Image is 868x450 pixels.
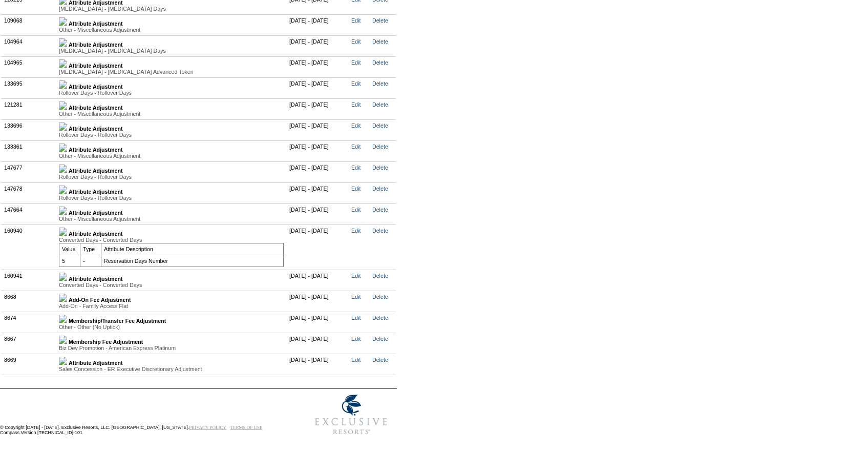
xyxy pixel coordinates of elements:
td: 147664 [2,203,56,224]
img: b_plus.gif [59,357,67,365]
img: b_plus.gif [59,101,67,110]
div: Converted Days - Converted Days [59,237,284,243]
a: PRIVACY POLICY [189,425,226,430]
a: Edit [351,101,361,108]
td: - [80,255,101,267]
td: [DATE] - [DATE] [287,77,349,98]
b: Attribute Adjustment [69,189,123,195]
b: Attribute Adjustment [69,84,123,90]
td: 160941 [2,270,56,291]
a: Delete [372,207,388,213]
img: b_plus.gif [59,273,67,281]
div: [MEDICAL_DATA] - [MEDICAL_DATA] Days [59,6,284,12]
img: b_plus.gif [59,336,67,344]
a: Delete [372,122,388,129]
td: [DATE] - [DATE] [287,312,349,333]
b: Attribute Adjustment [69,42,123,48]
img: b_plus.gif [59,165,67,173]
a: Delete [372,186,388,192]
a: Delete [372,315,388,321]
b: Membership/Transfer Fee Adjustment [69,318,166,324]
b: Attribute Adjustment [69,63,123,69]
td: 133361 [2,140,56,161]
a: Edit [351,207,361,213]
div: Other - Miscellaneous Adjustment [59,27,284,33]
a: Edit [351,165,361,171]
div: Rollover Days - Rollover Days [59,174,284,180]
a: Delete [372,101,388,108]
a: Edit [351,144,361,150]
a: Edit [351,17,361,24]
td: 8667 [2,333,56,354]
a: Edit [351,80,361,87]
td: [DATE] - [DATE] [287,354,349,375]
img: b_plus.gif [59,294,67,302]
div: [MEDICAL_DATA] - [MEDICAL_DATA] Days [59,48,284,54]
img: Exclusive Resorts [305,389,397,440]
td: Reservation Days Number [101,255,284,267]
a: Edit [351,294,361,300]
b: Attribute Adjustment [69,21,123,27]
td: 5 [59,255,80,267]
a: Delete [372,17,388,24]
img: b_plus.gif [59,122,67,131]
a: Edit [351,357,361,363]
td: Type [80,243,101,255]
td: 147677 [2,161,56,182]
td: [DATE] - [DATE] [287,291,349,312]
div: Rollover Days - Rollover Days [59,195,284,201]
td: [DATE] - [DATE] [287,140,349,161]
a: Delete [372,294,388,300]
b: Attribute Adjustment [69,231,123,237]
td: 104964 [2,35,56,56]
td: 109068 [2,14,56,35]
td: [DATE] - [DATE] [287,14,349,35]
a: Delete [372,80,388,87]
div: [MEDICAL_DATA] - [MEDICAL_DATA] Advanced Token [59,69,284,75]
td: [DATE] - [DATE] [287,182,349,203]
b: Add-On Fee Adjustment [69,297,131,303]
b: Attribute Adjustment [69,210,123,216]
td: 8669 [2,354,56,375]
td: [DATE] - [DATE] [287,333,349,354]
td: Value [59,243,80,255]
a: Delete [372,144,388,150]
a: Delete [372,165,388,171]
img: b_plus.gif [59,186,67,194]
td: [DATE] - [DATE] [287,35,349,56]
a: Edit [351,38,361,45]
div: Add-On - Family Access Flat [59,303,284,309]
a: Delete [372,59,388,66]
div: Biz Dev Promotion - American Express Platinum [59,345,284,351]
a: Edit [351,122,361,129]
div: Other - Miscellaneous Adjustment [59,111,284,117]
td: [DATE] - [DATE] [287,56,349,77]
a: Edit [351,59,361,66]
a: Delete [372,38,388,45]
img: b_plus.gif [59,17,67,26]
td: 121281 [2,98,56,119]
b: Attribute Adjustment [69,126,123,132]
div: Sales Concession - ER Executive Discretionary Adjustment [59,366,284,372]
a: Edit [351,315,361,321]
td: 160940 [2,224,56,270]
b: Attribute Adjustment [69,276,123,282]
a: Edit [351,228,361,234]
img: b_plus.gif [59,59,67,68]
div: Rollover Days - Rollover Days [59,90,284,96]
td: 133696 [2,119,56,140]
b: Attribute Adjustment [69,360,123,366]
div: Other - Miscellaneous Adjustment [59,153,284,159]
img: b_plus.gif [59,207,67,215]
td: [DATE] - [DATE] [287,224,349,270]
td: 8674 [2,312,56,333]
b: Attribute Adjustment [69,147,123,153]
img: b_plus.gif [59,315,67,323]
div: Other - Miscellaneous Adjustment [59,216,284,222]
img: b_plus.gif [59,80,67,89]
a: TERMS OF USE [230,425,263,430]
b: Attribute Adjustment [69,168,123,174]
td: 133695 [2,77,56,98]
a: Edit [351,273,361,279]
a: Delete [372,273,388,279]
